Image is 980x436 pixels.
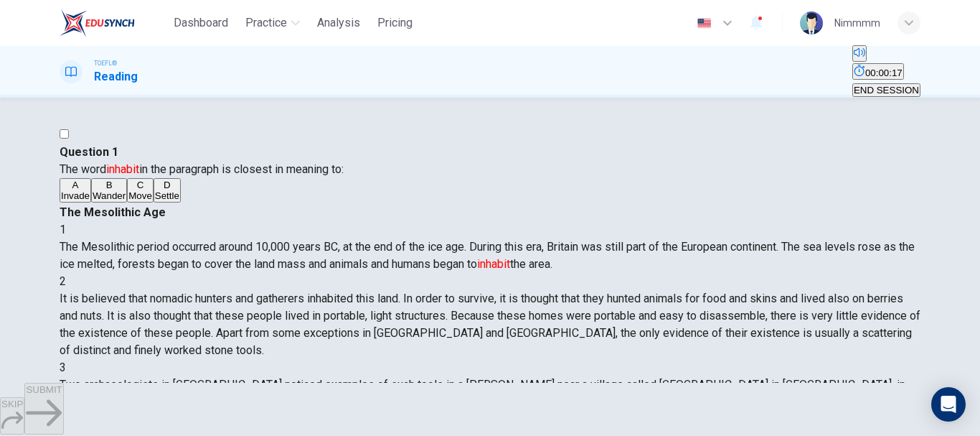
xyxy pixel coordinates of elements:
span: Analysis [317,14,360,32]
h4: Question 1 [60,144,920,161]
span: Practice [245,14,287,32]
button: AInvade [60,178,91,203]
h1: Reading [94,68,138,85]
span: SUBMIT [26,384,62,395]
span: Dashboard [174,14,228,32]
span: Wander [93,190,126,201]
button: CMove [127,178,154,203]
img: EduSynch logo [60,9,135,37]
button: BWander [91,178,127,203]
div: 2 [60,273,920,290]
div: B [93,180,126,190]
font: inhabit [477,257,510,271]
button: Analysis [311,10,366,36]
div: Hide [852,63,920,81]
div: Mute [852,45,920,63]
button: DSettle [154,178,181,203]
span: Pricing [377,14,413,32]
span: The Mesolithic period occurred around 10,000 years BC, at the end of the ice age. During this era... [60,240,915,271]
button: 00:00:17 [852,63,904,80]
a: EduSynch logo [60,9,168,37]
button: Dashboard [168,10,234,36]
span: Move [128,190,152,201]
div: C [128,180,152,190]
button: Pricing [372,10,418,36]
div: 3 [60,359,920,376]
span: END SESSION [854,85,919,96]
h4: The Mesolithic Age [60,204,920,221]
img: en [695,18,713,29]
span: Two archaeologists in [GEOGRAPHIC_DATA] noticed examples of such tools in a [PERSON_NAME] near a ... [60,378,905,426]
span: Settle [155,190,179,201]
img: Profile picture [800,11,823,34]
div: Nimmmm [834,14,880,32]
button: Practice [240,10,306,36]
div: Open Intercom Messenger [931,387,966,422]
button: END SESSION [852,83,920,97]
font: inhabit [106,162,139,176]
div: 1 [60,221,920,238]
span: SKIP [1,399,23,409]
div: D [155,180,179,190]
span: 00:00:17 [865,68,903,78]
span: The word in the paragraph is closest in meaning to: [60,162,344,176]
div: A [61,180,90,190]
span: It is believed that nomadic hunters and gatherers inhabited this land. In order to survive, it is... [60,292,920,357]
button: SUBMIT [24,383,63,435]
span: TOEFL® [94,58,117,68]
span: Invade [61,190,90,201]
